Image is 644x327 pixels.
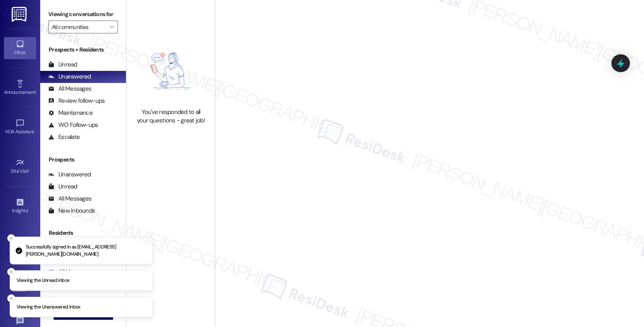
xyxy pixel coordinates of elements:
div: New Inbounds [48,207,95,215]
a: HOA Assistant [4,116,36,138]
div: Unanswered [48,170,91,179]
div: Residents [40,229,126,237]
div: Prospects + Residents [40,46,126,54]
a: Site Visit • [4,156,36,178]
p: Successfully signed in as [EMAIL_ADDRESS][PERSON_NAME][DOMAIN_NAME] [26,244,146,258]
a: Leads [4,275,36,296]
div: All Messages [48,85,91,93]
label: Viewing conversations for [48,8,118,21]
button: Close toast [7,268,15,276]
button: Close toast [7,294,15,302]
span: • [28,207,29,212]
i:  [109,24,114,30]
div: WO Follow-ups [48,121,98,129]
a: Inbox [4,37,36,59]
div: Maintenance [48,109,93,117]
p: Viewing the Unread inbox [17,277,69,284]
a: Buildings [4,235,36,257]
div: Unread [48,182,77,191]
div: Unanswered [48,72,91,81]
div: Prospects [40,155,126,164]
div: Review follow-ups [48,97,105,105]
div: All Messages [48,195,91,203]
p: Viewing the Unanswered inbox [17,304,80,311]
img: ResiDesk Logo [12,7,28,22]
div: Unread [48,60,77,69]
button: Close toast [7,234,15,242]
div: You've responded to all your questions - great job! [135,108,206,125]
input: All communities [52,21,105,33]
span: • [36,88,37,94]
div: Escalate [48,133,80,141]
img: empty-state [135,38,206,103]
a: Insights • [4,195,36,217]
span: • [29,167,30,173]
